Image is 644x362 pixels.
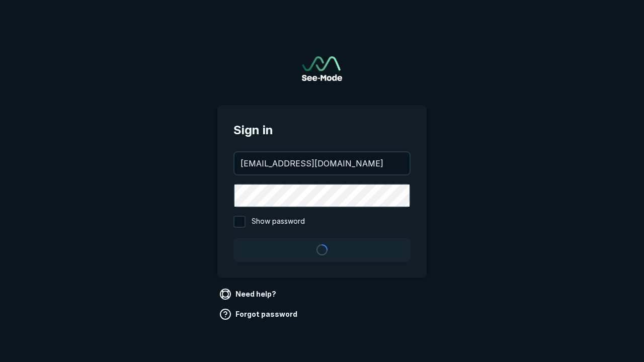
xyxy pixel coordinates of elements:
input: your@email.com [234,152,410,174]
a: Forgot password [217,306,301,322]
img: See-Mode Logo [302,56,342,81]
a: Go to sign in [302,56,342,81]
span: Show password [252,216,305,228]
span: Sign in [233,121,411,139]
a: Need help? [217,286,280,302]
